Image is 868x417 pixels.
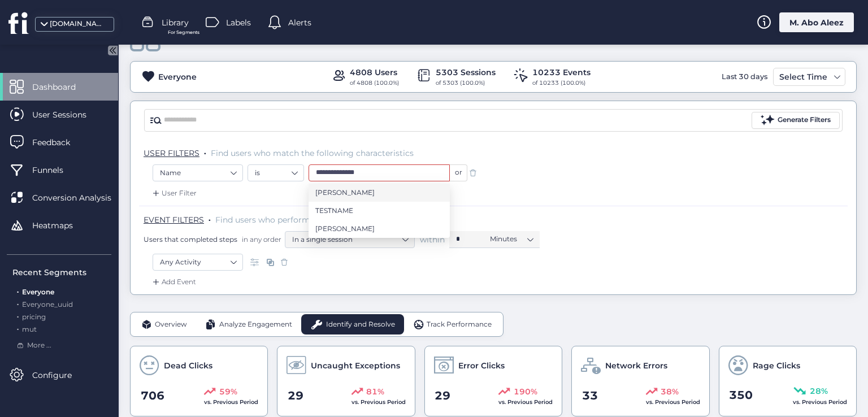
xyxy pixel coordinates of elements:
span: 38% [661,385,679,398]
nz-select-item: Minutes [490,231,533,247]
span: pricing [22,312,46,321]
span: TESTNAME [315,205,353,217]
span: Track Performance [427,319,492,330]
span: Everyone [22,288,54,296]
div: Last 30 days [719,68,770,86]
span: Find users who performed these events [215,215,372,225]
span: 350 [729,386,753,404]
nz-select-item: In a single session [292,231,407,248]
span: vs. Previous Period [204,398,258,406]
span: Dashboard [32,81,93,93]
span: More ... [27,340,51,351]
span: 81% [366,385,384,398]
nz-select-item: is [255,164,297,181]
div: of 10233 (100.0%) [532,79,591,88]
div: Add Event [150,276,196,288]
span: . [17,323,19,333]
div: [DOMAIN_NAME] [50,19,106,29]
span: USER FILTERS [144,148,199,158]
span: Funnels [32,164,80,176]
span: Uncaught Exceptions [311,359,400,372]
span: 33 [582,387,598,405]
div: Recent Segments [12,266,111,279]
span: . [17,298,19,309]
div: User Filter [150,188,197,199]
span: Error Clicks [458,359,505,372]
span: EVENT FILTERS [144,215,204,225]
span: Identify and Resolve [326,319,395,330]
span: Configure [32,369,89,381]
span: 28% [810,385,828,397]
li: Hamed Abdelhaq [309,184,450,202]
span: vs. Previous Period [498,398,553,406]
span: 29 [435,387,450,405]
span: vs. Previous Period [793,398,847,406]
div: Select Time [776,70,830,84]
span: mut [22,325,37,333]
span: Labels [226,16,251,29]
span: Conversion Analysis [32,192,128,204]
span: . [204,146,206,157]
span: Dead Clicks [164,359,212,372]
div: of 4808 (100.0%) [350,79,399,88]
span: Find users who match the following characteristics [211,148,414,158]
span: Everyone_uuid [22,300,73,309]
div: or [450,164,467,181]
li: TESTNAME [309,202,450,220]
span: User Sessions [32,108,103,121]
span: For Segments [168,29,199,36]
span: Network Errors [605,359,667,372]
div: 5303 Sessions [436,66,496,79]
span: 29 [288,387,303,405]
span: vs. Previous Period [646,398,700,406]
div: 4808 Users [350,66,399,79]
span: . [17,285,19,296]
span: [PERSON_NAME] [315,186,375,199]
div: Generate Filters [778,115,831,125]
span: Feedback [32,136,87,149]
span: in any order [240,234,281,244]
span: 59% [219,385,237,398]
li: mohammed [309,220,450,238]
span: 706 [141,387,164,405]
span: . [17,310,19,321]
span: Users that completed steps [144,234,237,244]
span: 190% [514,385,537,398]
div: of 5303 (100.0%) [436,79,496,88]
span: Library [162,16,189,29]
span: Analyze Engagement [219,319,292,330]
nz-select-item: Name [160,164,236,181]
span: Heatmaps [32,219,90,232]
button: Generate Filters [752,112,840,129]
div: Everyone [158,71,197,83]
nz-select-item: Any Activity [160,254,236,271]
div: M. Abo Aleez [779,12,854,32]
span: . [209,212,211,224]
span: Rage Clicks [753,359,800,372]
div: 10233 Events [532,66,591,79]
span: Overview [155,319,187,330]
span: Alerts [288,16,311,29]
span: [PERSON_NAME] [315,223,375,235]
span: vs. Previous Period [351,398,406,406]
